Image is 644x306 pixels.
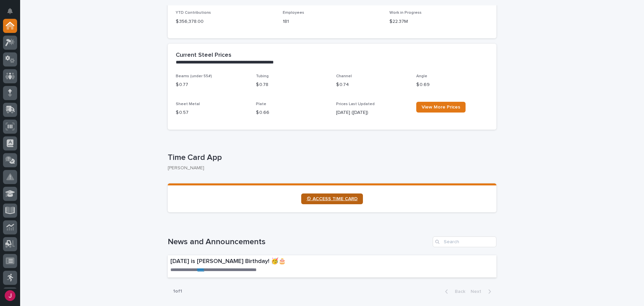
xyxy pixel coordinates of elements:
[389,11,422,15] span: Work in Progress
[3,289,17,303] button: users-avatar
[416,102,466,113] a: View More Prices
[301,193,363,204] a: ⏲ ACCESS TIME CARD
[176,74,212,78] span: Beams (under 55#)
[8,8,17,19] div: Notifications
[433,236,496,247] input: Search
[336,102,375,106] span: Prices Last Updated
[3,4,17,18] button: Notifications
[283,11,304,15] span: Employees
[176,102,200,106] span: Sheet Metal
[336,74,352,78] span: Channel
[336,109,408,116] p: [DATE] ([DATE])
[471,289,485,294] span: Next
[256,74,269,78] span: Tubing
[416,81,488,88] p: $ 0.69
[168,153,494,163] p: Time Card App
[422,105,460,110] span: View More Prices
[176,18,275,25] p: $ 356,378.00
[168,237,430,247] h1: News and Announcements
[168,165,491,171] p: [PERSON_NAME]
[283,18,382,25] p: 181
[176,81,248,88] p: $ 0.77
[468,289,496,295] button: Next
[256,109,328,116] p: $ 0.66
[307,196,358,201] span: ⏲ ACCESS TIME CARD
[176,52,231,59] h2: Current Steel Prices
[170,258,389,265] p: [DATE] is [PERSON_NAME] Birthday! 🥳🎂
[168,283,187,300] p: 1 of 1
[416,74,427,78] span: Angle
[336,81,408,88] p: $ 0.74
[440,289,468,295] button: Back
[256,102,266,106] span: Plate
[389,18,488,25] p: $22.37M
[176,11,211,15] span: YTD Contributions
[176,109,248,116] p: $ 0.57
[451,289,465,294] span: Back
[256,81,328,88] p: $ 0.78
